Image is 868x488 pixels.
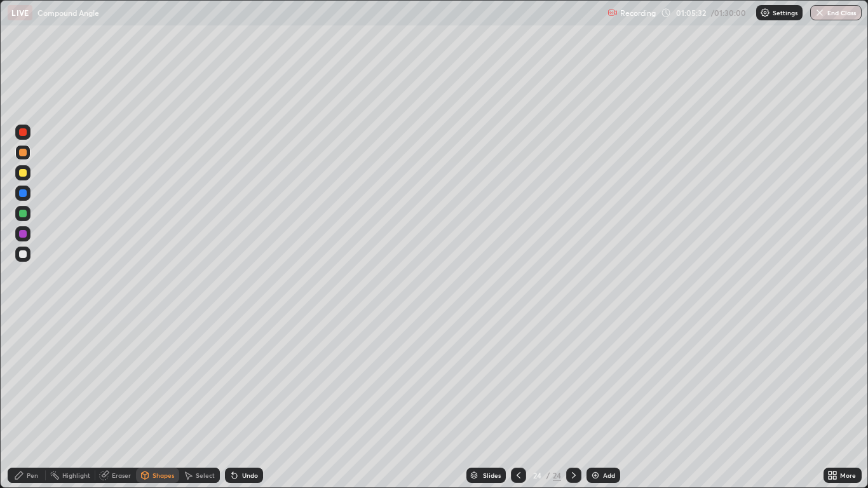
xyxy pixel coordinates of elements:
div: Slides [483,472,501,478]
div: Shapes [153,472,174,478]
img: add-slide-button [590,470,600,480]
p: LIVE [11,8,29,18]
div: / [546,471,550,479]
img: recording.375f2c34.svg [607,8,618,18]
p: Compound Angle [37,8,99,18]
div: Undo [242,472,258,478]
p: Recording [620,8,656,18]
div: Highlight [62,472,90,478]
img: end-class-cross [815,8,825,18]
div: Eraser [112,472,131,478]
div: More [840,472,856,478]
div: Select [196,472,215,478]
img: class-settings-icons [760,8,770,18]
div: 24 [531,471,544,479]
button: End Class [810,5,862,20]
div: Pen [27,472,38,478]
div: 24 [553,470,561,481]
div: Add [603,472,615,478]
p: Settings [773,10,797,16]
